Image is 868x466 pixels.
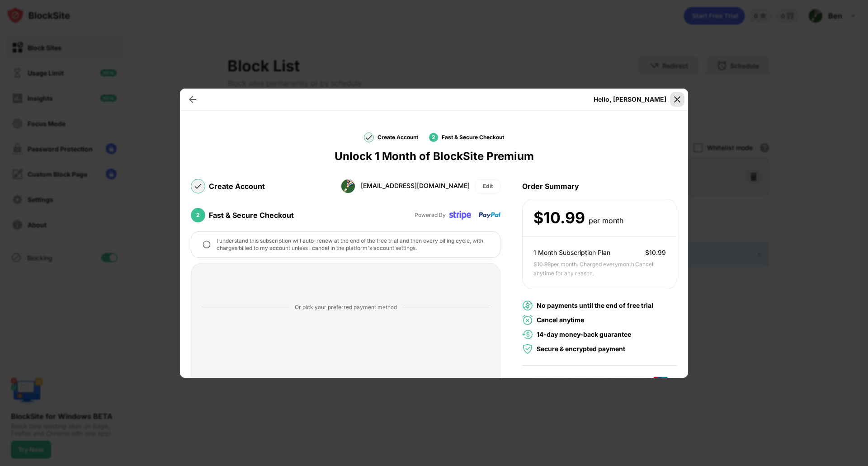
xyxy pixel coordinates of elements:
img: paypal-transparent.svg [479,204,500,226]
img: discover-card.svg [612,377,628,387]
div: Order Summary [522,174,677,199]
div: Create Account [377,134,418,141]
img: no-payment.svg [522,300,533,311]
img: american-express-card.svg [572,377,588,387]
div: $ 10.99 per month. Charged every month . Cancel anytime for any reason. [533,260,666,278]
img: master-card.svg [552,377,568,387]
div: I understand this subscription will auto-renew at the end of the free trial and then every billin... [217,237,489,252]
div: 2 [429,133,438,142]
img: ACg8ocJ0jWzRelKKZrcZ6PUxeZeOnI-jo6ZnL0jRN8FcM4P39iKy9p4=s96-c [341,179,355,193]
img: check-mark [365,135,373,140]
div: Or pick your preferred payment method [295,303,397,312]
img: diner-clabs-card.svg [632,377,648,387]
img: visa-card.svg [532,377,548,387]
div: Secure & encrypted payment [537,344,625,354]
div: Powered By [415,211,446,219]
img: check-mark [194,184,202,189]
img: checkout-round-off.svg [202,240,211,249]
img: jcb-card.svg [592,377,608,387]
img: cancel-anytime-green.svg [522,315,533,325]
img: stripe-transparent.svg [449,204,471,226]
img: money-back.svg [522,329,533,340]
div: Create Account [209,182,265,191]
div: per month [589,214,623,227]
div: $ 10.99 [533,209,585,227]
div: No payments until the end of free trial [537,301,653,311]
div: Hello, [PERSON_NAME] [594,96,666,103]
iframe: PayPal [202,274,489,292]
div: Fast & Secure Checkout [209,211,294,220]
div: Edit [483,182,493,191]
div: $ 10.99 [645,248,666,258]
div: Cancel anytime [537,315,584,325]
div: 1 Month Subscription Plan [533,248,610,258]
div: Unlock 1 Month of BlockSite Premium [335,150,534,163]
div: 2 [191,208,205,222]
img: union-pay-card.svg [651,377,668,387]
div: Fast & Secure Checkout [442,134,504,141]
div: [EMAIL_ADDRESS][DOMAIN_NAME] [361,181,470,191]
div: 14-day money-back guarantee [537,329,631,339]
img: secured-payment-green.svg [522,344,533,354]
